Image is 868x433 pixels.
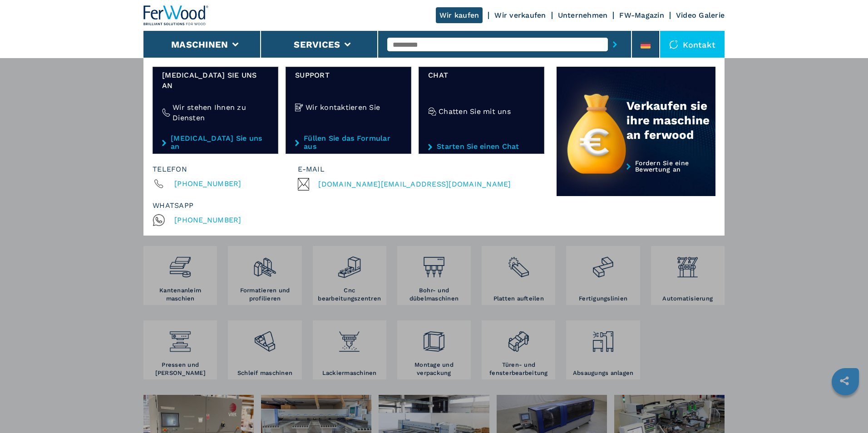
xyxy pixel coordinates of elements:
span: [DOMAIN_NAME][EMAIL_ADDRESS][DOMAIN_NAME] [318,178,511,191]
a: Wir kaufen [436,7,483,23]
a: Fordern Sie eine Bewertung an [557,160,715,197]
img: Email [298,178,309,191]
div: E-mail [298,163,540,176]
span: Chat [428,70,535,80]
img: Chatten Sie mit uns [428,108,436,116]
img: Kontakt [669,40,678,49]
span: [PHONE_NUMBER] [174,214,242,226]
div: Kontakt [660,31,725,58]
h4: Wir stehen Ihnen zu Diensten [173,102,269,123]
button: Maschinen [171,39,228,50]
a: Füllen Sie das Formular aus [295,134,402,151]
img: Ferwood [143,5,209,25]
button: Services [294,39,340,50]
span: [PHONE_NUMBER] [174,177,242,190]
span: [MEDICAL_DATA] Sie uns an [162,70,269,91]
div: whatsapp [153,199,298,212]
a: Unternehmen [558,11,608,20]
h4: Chatten Sie mit uns [439,106,511,117]
img: Whatsapp [153,214,165,226]
h4: Wir kontaktieren Sie [306,102,380,113]
a: [MEDICAL_DATA] Sie uns an [162,134,269,151]
div: Telefon [153,163,298,176]
img: Wir stehen Ihnen zu Diensten [162,108,170,117]
a: Starten Sie einen Chat [428,143,535,151]
img: Wir kontaktieren Sie [295,103,303,112]
button: submit-button [608,34,622,55]
a: Video Galerie [676,11,725,20]
span: Support [295,70,402,80]
img: Phone [153,177,165,190]
a: Wir verkaufen [494,11,546,20]
a: FW-Magazin [619,11,664,20]
div: Verkaufen sie ihre maschine an ferwood [626,98,715,142]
